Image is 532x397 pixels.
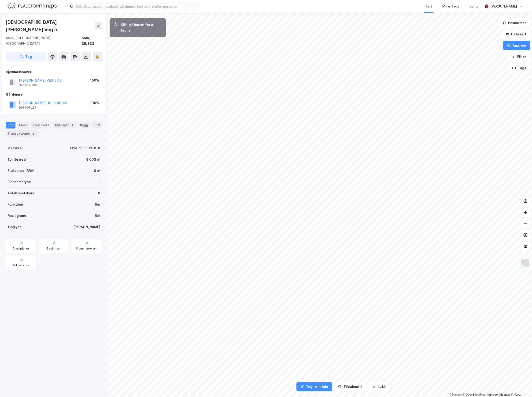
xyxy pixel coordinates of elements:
[490,4,517,9] div: [PERSON_NAME]
[86,157,100,162] div: 8 003 ㎡
[521,259,530,268] img: Z
[94,168,100,174] div: 0 ㎡
[509,374,532,397] iframe: Chat Widget
[70,145,100,151] div: 1124-35-333-0-0
[502,30,530,39] button: Datasett
[95,213,100,219] div: Nei
[503,41,530,50] button: Analyse
[19,106,36,110] div: 991 801 227
[90,100,99,106] div: 100%
[90,78,99,83] div: 100%
[6,35,82,46] div: 4033, [GEOGRAPHIC_DATA], [GEOGRAPHIC_DATA]
[121,22,162,33] div: Klikk på kartet for å tegne
[95,202,100,207] div: Nei
[7,145,23,151] div: Matrikkel
[368,382,389,391] button: Lukk
[508,52,530,61] button: Filter
[31,131,36,136] div: 6
[6,18,95,33] div: [DEMOGRAPHIC_DATA][PERSON_NAME] Veg 5
[17,122,29,129] div: Eiere
[425,4,432,9] div: Kart
[334,382,366,391] button: Tilbakestill
[97,179,100,185] div: —
[74,3,199,10] input: Søk på adresse, matrikkel, gårdeiere, leietakere eller personer
[449,393,462,396] a: Mapbox
[463,393,486,396] a: OpenStreetMap
[7,224,21,230] div: Tinglyst
[7,157,26,162] div: Tomteareal
[6,69,102,75] div: Hjemmelshaver
[6,92,102,97] div: Gårdeiere
[78,122,90,129] div: Bygg
[6,122,15,129] div: Info
[76,247,97,250] div: Kommunekart
[98,190,100,196] div: 0
[7,213,26,219] div: Festegrunn
[7,190,34,196] div: Antall leietakere
[296,382,332,391] button: Tegn område
[508,63,530,73] button: Tags
[509,374,532,397] div: Kontrollprogram for chat
[73,224,100,230] div: [PERSON_NAME]
[92,122,102,129] div: ESG
[7,179,31,185] div: Eiendomstype
[7,2,57,10] img: logo.f888ab2527a4732fd821a326f86c7f29.svg
[70,123,74,128] div: 1
[487,393,510,396] a: Improve this map
[46,247,62,250] div: Geoinnsyn
[82,35,102,46] div: Sola, 35/333
[13,247,29,250] div: Arealplaner
[53,122,76,129] div: Datasett
[7,202,23,207] div: Punktleie
[7,168,34,174] div: Bruksareal (BRA)
[499,18,530,28] button: Bokmerker
[13,264,29,267] div: Miljøstatus
[6,130,38,137] div: Transaksjoner
[469,4,478,9] div: Bolig
[6,52,46,61] button: Tag
[19,83,37,87] div: 927 817 705
[442,4,459,9] div: Mine Tags
[31,122,51,129] div: Leietakere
